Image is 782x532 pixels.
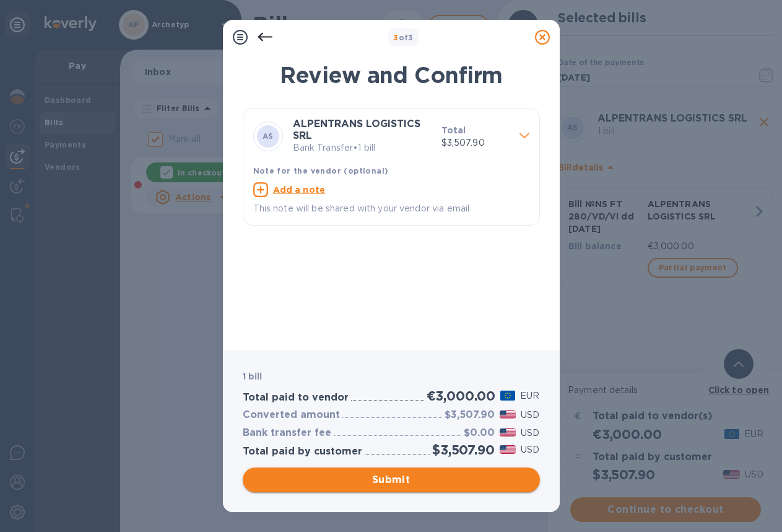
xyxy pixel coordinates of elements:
span: Submit [253,472,530,487]
p: USD [521,409,539,422]
p: $3,507.90 [441,136,510,149]
img: USD [500,428,516,437]
button: Submit [243,468,540,492]
b: ALPENTRANS LOGISTICS SRL [293,118,420,141]
b: of 3 [393,33,414,42]
b: 1 bill [243,371,263,381]
h3: Total paid by customer [243,446,362,458]
h2: €3,000.00 [427,388,495,404]
p: This note will be shared with your vendor via email [253,202,529,215]
h2: $3,507.90 [432,442,494,458]
img: USD [500,445,516,454]
b: Note for the vendor (optional) [253,166,389,175]
p: USD [521,427,539,440]
p: USD [521,443,539,456]
b: Total [441,125,466,135]
img: USD [500,410,516,419]
h3: $0.00 [464,427,495,439]
span: 3 [393,33,398,42]
h3: Bank transfer fee [243,427,331,439]
b: AS [263,131,274,141]
div: ASALPENTRANS LOGISTICS SRLBank Transfer•1 billTotal$3,507.90Note for the vendor (optional)Add a n... [253,118,529,215]
h3: Converted amount [243,409,340,421]
p: EUR [520,389,539,402]
h3: $3,507.90 [445,409,495,421]
p: Bank Transfer • 1 bill [293,141,432,154]
u: Add a note [273,185,326,195]
h3: Total paid to vendor [243,392,349,404]
h1: Review and Confirm [243,62,540,88]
